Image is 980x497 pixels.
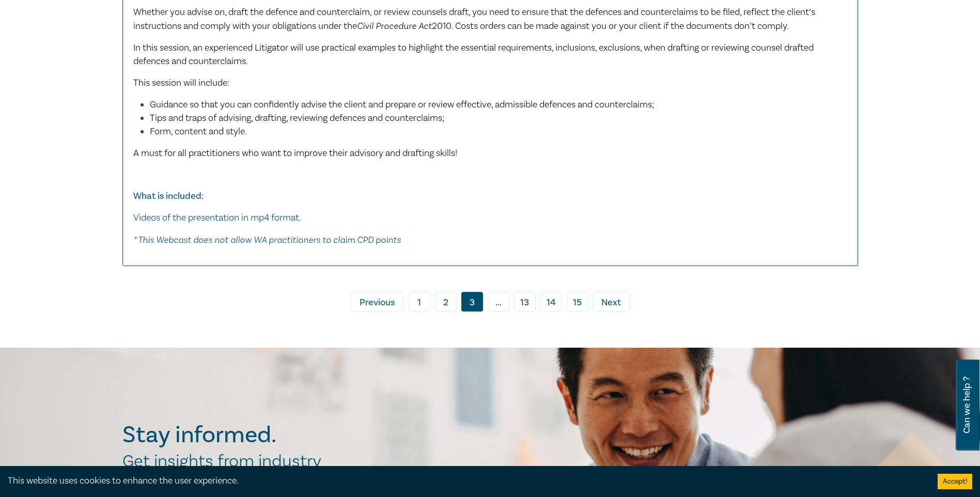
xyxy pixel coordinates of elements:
[133,190,204,202] strong: What is included:
[488,292,509,312] span: ...
[351,292,404,312] a: Previous
[360,296,395,309] span: Previous
[133,234,401,245] em: * This Webcast does not allow WA practitioners to claim CPD points
[514,292,536,312] a: 13
[150,112,445,124] span: Tips and traps of advising, drafting, reviewing defences and counterclaims;
[133,147,457,159] span: A must for all practitioners who want to improve their advisory and drafting skills!
[357,20,432,31] em: Civil Procedure Act
[122,422,366,448] h2: Stay informed.
[593,292,630,312] a: Next
[150,126,247,137] span: Form, content and style.
[540,292,562,312] a: 14
[150,99,655,111] span: Guidance so that you can confidently advise the client and prepare or review effective, admissibl...
[133,42,814,67] span: In this session, an experienced Litigator will use practical examples to highlight the essential ...
[133,6,815,32] span: Whether you advise on, draft the defence and counterclaim, or review counsels draft, you need to ...
[938,474,972,489] button: Accept cookies
[962,366,972,444] span: Can we help ?
[133,77,229,89] span: This session will include:
[461,292,483,312] a: 3
[601,296,621,309] span: Next
[8,474,922,488] div: This website uses cookies to enhance the user experience.
[435,292,457,312] a: 2
[567,292,588,312] a: 15
[409,292,430,312] a: 1
[432,20,789,32] span: 2010. Costs orders can be made against you or your client if the documents don’t comply.
[133,211,847,225] p: Videos of the presentation in mp4 format.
